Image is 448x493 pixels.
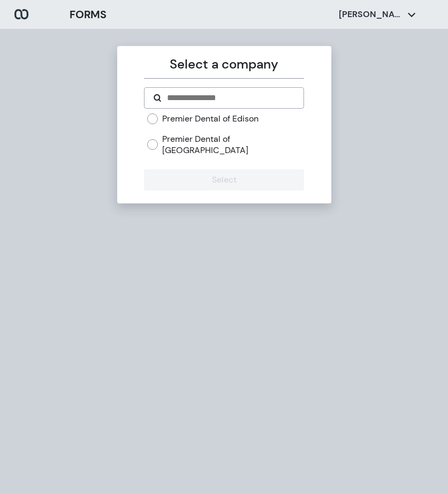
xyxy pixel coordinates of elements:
[162,113,259,125] label: Premier Dental of Edison
[144,169,304,191] button: Select
[162,133,304,156] label: Premier Dental of [GEOGRAPHIC_DATA]
[166,92,295,104] input: Search
[339,9,403,20] p: [PERSON_NAME]
[144,55,304,74] p: Select a company
[70,6,107,22] h3: FORMS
